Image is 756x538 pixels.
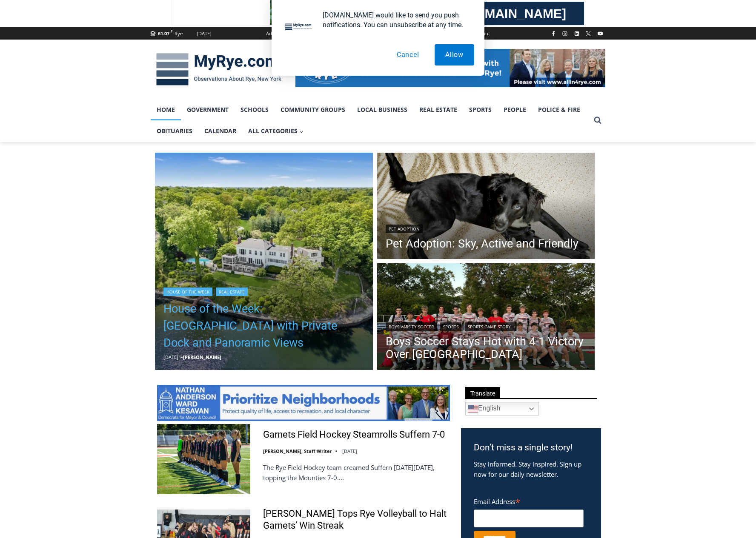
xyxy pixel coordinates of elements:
[440,322,461,331] a: Sports
[100,72,103,80] div: 6
[157,424,250,494] img: Garnets Field Hockey Steamrolls Suffern 7-0
[263,462,450,483] p: The Rye Field Hockey team creamed Suffern [DATE][DATE], topping the Mounties 7-0….
[474,441,588,455] h3: Don’t miss a single story!
[474,459,588,479] p: Stay informed. Stay inspired. Sign up now for our daily newsletter.
[275,99,351,120] a: Community Groups
[0,85,127,106] a: [PERSON_NAME] Read Sanctuary Fall Fest: [DATE]
[386,44,430,65] button: Cancel
[163,354,178,360] time: [DATE]
[183,354,221,360] a: [PERSON_NAME]
[215,0,402,83] div: "[PERSON_NAME] and I covered the [DATE] Parade, which was a really eye opening experience as I ha...
[351,99,413,120] a: Local Business
[163,288,212,296] a: House of the Week
[342,448,357,454] time: [DATE]
[386,322,437,331] a: Boys Varsity Soccer
[155,153,373,370] img: 13 Kirby Lane, Rye
[316,10,474,30] div: [DOMAIN_NAME] would like to send you push notifications. You can unsubscribe at any time.
[263,448,332,454] a: [PERSON_NAME], Staff Writer
[377,153,595,262] img: [PHOTO; Sky. Contributed.]
[216,288,248,296] a: Real Estate
[474,493,584,508] label: Email Address
[386,335,587,361] a: Boys Soccer Stays Hot with 4-1 Victory Over [GEOGRAPHIC_DATA]
[180,354,183,360] span: –
[463,99,498,120] a: Sports
[181,99,235,120] a: Government
[263,508,450,532] a: [PERSON_NAME] Tops Rye Volleyball to Halt Garnets’ Win Streak
[235,99,275,120] a: Schools
[386,321,587,331] div: | |
[151,99,181,120] a: Home
[163,286,364,296] div: |
[468,404,478,414] img: en
[498,99,532,120] a: People
[223,85,395,104] span: Intern @ [DOMAIN_NAME]
[377,263,595,372] img: (PHOTO: The Rye Boys Soccer team from their win on October 6, 2025. Credit: Daniela Arredondo.)
[465,387,500,399] span: Translate
[386,237,578,250] a: Pet Adoption: Sky, Active and Friendly
[205,83,412,106] a: Intern @ [DOMAIN_NAME]
[89,72,93,80] div: 2
[590,113,605,128] button: View Search Form
[263,429,445,441] a: Garnets Field Hockey Steamrolls Suffern 7-0
[413,99,463,120] a: Real Estate
[151,120,198,142] a: Obituaries
[435,44,474,65] button: Allow
[163,300,364,351] a: House of the Week: [GEOGRAPHIC_DATA] with Private Dock and Panoramic Views
[95,72,97,80] div: /
[7,85,113,105] h4: [PERSON_NAME] Read Sanctuary Fall Fest: [DATE]
[242,120,309,142] button: Child menu of All Categories
[151,99,590,142] nav: Primary Navigation
[377,153,595,262] a: Read More Pet Adoption: Sky, Active and Friendly
[465,402,539,416] a: English
[282,10,316,44] img: notification icon
[155,153,373,370] a: Read More House of the Week: Historic Rye Waterfront Estate with Private Dock and Panoramic Views
[465,322,514,331] a: Sports Game Story
[386,225,423,233] a: Pet Adoption
[89,25,123,70] div: Birds of Prey: Falcon and hawk demos
[377,263,595,372] a: Read More Boys Soccer Stays Hot with 4-1 Victory Over Eastchester
[532,99,586,120] a: Police & Fire
[198,120,242,142] a: Calendar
